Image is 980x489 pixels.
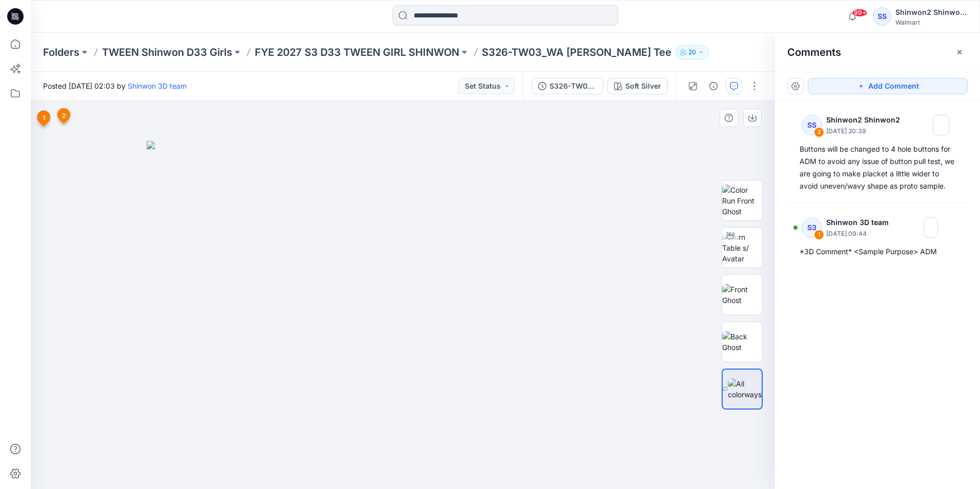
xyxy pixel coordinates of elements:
[826,229,895,239] p: [DATE] 09:44
[852,9,867,17] span: 99+
[688,47,696,58] p: 20
[102,45,232,59] a: TWEEN Shinwon D33 Girls
[255,45,459,59] a: FYE 2027 S3 D33 TWEEN GIRL SHINWON
[705,78,722,94] button: Details
[482,45,671,59] p: S326-TW03_WA [PERSON_NAME] Tee
[826,126,904,136] p: [DATE] 20:39
[722,185,762,217] img: Color Run Front Ghost
[800,246,955,258] div: *3D Comment* <Sample Purpose> ADM
[607,78,668,94] button: Soft Silver
[128,81,187,90] a: Shinwon 3D team
[814,230,824,240] div: 1
[43,80,187,91] span: Posted [DATE] 02:03 by
[895,6,967,18] div: Shinwon2 Shinwon2
[532,78,603,94] button: S326-TW03_WA [PERSON_NAME] Tee
[625,80,661,92] div: Soft Silver
[722,284,762,305] img: Front Ghost
[826,114,904,126] p: Shinwon2 Shinwon2
[722,331,762,353] img: Back Ghost
[549,80,597,92] div: S326-TW03_WA [PERSON_NAME] Tee
[802,217,822,238] div: S3
[814,127,824,137] div: 2
[43,45,79,59] a: Folders
[800,143,955,192] div: Buttons will be changed to 4 hole buttons for ADM to avoid any issue of button pull test, we are ...
[873,7,891,26] div: SS
[676,45,709,59] button: 20
[808,78,968,94] button: Add Comment
[722,232,762,264] img: Turn Table s/ Avatar
[826,216,895,229] p: Shinwon 3D team
[895,18,967,26] div: Walmart
[728,378,762,400] img: All colorways
[802,115,822,135] div: SS
[147,141,659,489] img: eyJhbGciOiJIUzI1NiIsImtpZCI6IjAiLCJzbHQiOiJzZXMiLCJ0eXAiOiJKV1QifQ.eyJkYXRhIjp7InR5cGUiOiJzdG9yYW...
[787,46,841,58] h2: Comments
